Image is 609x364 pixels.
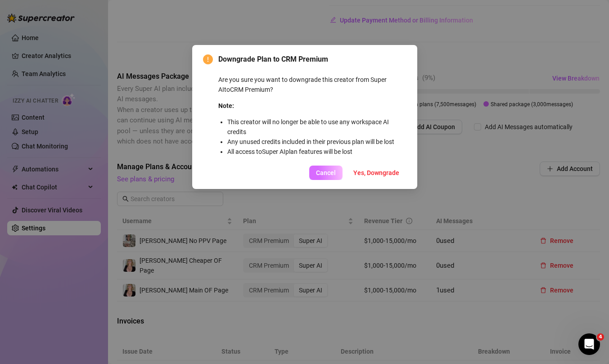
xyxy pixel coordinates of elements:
button: Yes, Downgrade [346,166,406,180]
strong: Note: [218,102,234,109]
button: Cancel [309,166,343,180]
li: Any unused credits included in their previous plan will be lost [227,137,406,147]
span: 4 [597,333,604,341]
span: exclamation-circle [203,54,213,64]
li: All access to Super AI plan features will be lost [227,147,406,157]
li: This creator will no longer be able to use any workspace AI credits [227,117,406,137]
span: Yes, Downgrade [353,169,399,176]
span: Downgrade Plan to CRM Premium [218,54,406,65]
span: Cancel [316,169,336,176]
iframe: Intercom live chat [578,333,600,355]
p: Are you sure you want to downgrade this creator from Super AI to CRM Premium ? [218,75,406,94]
